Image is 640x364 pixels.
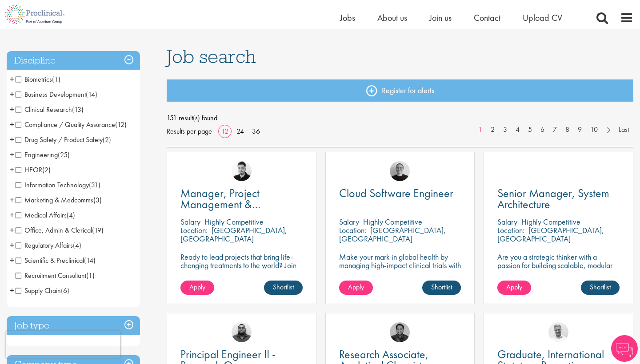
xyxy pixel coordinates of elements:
[497,225,524,235] span: Location:
[16,165,42,174] span: HEOR
[581,281,620,295] a: Shortlist
[16,271,86,280] span: Recruitment Consultant
[16,226,92,235] span: Office, Admin & Clerical
[16,165,51,174] span: HEOR
[16,105,72,114] span: Clinical Research
[390,161,410,181] img: Emma Pretorious
[16,150,70,159] span: Engineering
[16,286,69,295] span: Supply Chain
[523,12,562,24] a: Upload CV
[180,281,214,295] a: Apply
[506,282,522,292] span: Apply
[6,331,120,358] iframe: reCAPTCHA
[561,125,574,135] a: 8
[232,322,252,342] a: Ashley Bennett
[233,127,247,136] a: 24
[16,271,95,280] span: Recruitment Consultant
[348,282,364,292] span: Apply
[10,148,14,161] span: +
[7,316,140,335] h3: Job type
[10,133,14,146] span: +
[115,120,127,129] span: (12)
[573,125,586,135] a: 9
[180,217,200,227] span: Salary
[497,281,531,295] a: Apply
[86,90,97,99] span: (14)
[16,75,60,84] span: Biometrics
[232,161,252,181] a: Anderson Maldonado
[58,150,70,159] span: (25)
[16,90,86,99] span: Business Development
[167,44,256,68] span: Job search
[204,217,264,227] p: Highly Competitive
[189,282,205,292] span: Apply
[16,75,52,84] span: Biometrics
[16,226,104,235] span: Office, Admin & Clerical
[16,241,73,250] span: Regulatory Affairs
[497,186,609,212] span: Senior Manager, System Architecture
[497,253,620,278] p: Are you a strategic thinker with a passion for building scalable, modular technology platforms?
[72,105,84,114] span: (13)
[52,75,60,84] span: (1)
[10,87,14,101] span: +
[340,12,355,24] a: Jobs
[429,12,452,24] a: Join us
[339,225,366,235] span: Location:
[474,12,500,24] a: Contact
[614,125,633,135] a: Last
[264,281,303,295] a: Shortlist
[16,210,67,220] span: Medical Affairs
[16,180,89,190] span: Information Technology
[339,188,461,199] a: Cloud Software Engineer
[548,125,561,135] a: 7
[84,256,96,265] span: (14)
[377,12,407,24] a: About us
[339,186,453,201] span: Cloud Software Engineer
[16,90,97,99] span: Business Development
[497,225,604,244] p: [GEOGRAPHIC_DATA], [GEOGRAPHIC_DATA]
[180,225,287,244] p: [GEOGRAPHIC_DATA], [GEOGRAPHIC_DATA]
[499,125,512,135] a: 3
[521,217,580,227] p: Highly Competitive
[10,238,14,252] span: +
[180,188,303,210] a: Manager, Project Management & Operational Delivery
[42,165,51,174] span: (2)
[16,180,100,190] span: Information Technology
[422,281,461,295] a: Shortlist
[10,193,14,206] span: +
[89,180,100,190] span: (31)
[16,256,96,265] span: Scientific & Preclinical
[339,217,359,227] span: Salary
[167,111,633,125] span: 151 result(s) found
[16,286,61,295] span: Supply Chain
[180,186,276,223] span: Manager, Project Management & Operational Delivery
[548,322,568,342] img: Joshua Bye
[10,253,14,267] span: +
[16,241,81,250] span: Regulatory Affairs
[16,195,93,205] span: Marketing & Medcomms
[16,210,75,220] span: Medical Affairs
[486,125,499,135] a: 2
[16,256,84,265] span: Scientific & Preclinical
[73,241,81,250] span: (4)
[7,51,140,70] div: Discipline
[10,103,14,116] span: +
[16,195,102,205] span: Marketing & Medcomms
[167,125,212,138] span: Results per page
[390,322,410,342] img: Mike Raletz
[16,150,58,159] span: Engineering
[524,125,536,135] a: 5
[339,281,373,295] a: Apply
[363,217,422,227] p: Highly Competitive
[218,127,232,136] a: 12
[16,120,127,129] span: Compliance / Quality Assurance
[167,79,633,102] a: Register for alerts
[10,163,14,176] span: +
[339,253,461,278] p: Make your mark in global health by managing high-impact clinical trials with a leading CRO.
[511,125,524,135] a: 4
